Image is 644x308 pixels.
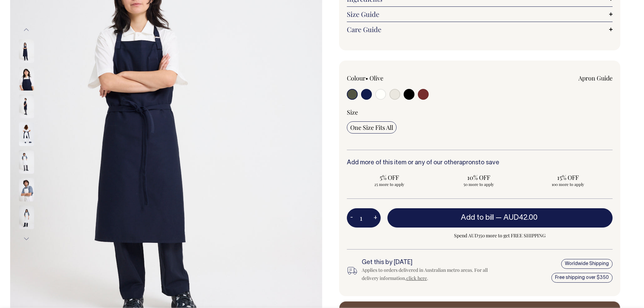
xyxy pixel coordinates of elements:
input: 15% OFF 100 more to apply [525,171,611,189]
button: - [347,211,356,225]
img: dark-navy [19,95,34,118]
a: click here [406,275,427,281]
a: Size Guide [347,10,613,18]
span: 10% OFF [439,173,518,182]
span: 100 more to apply [529,182,607,187]
label: Olive [369,74,383,82]
input: One Size Fits All [347,121,397,134]
a: Apron Guide [578,74,613,82]
img: off-white [19,178,34,202]
span: — [496,214,539,221]
span: One Size Fits All [350,123,393,132]
h6: Get this by [DATE] [362,259,492,266]
div: Applies to orders delivered in Australian metro areas. For all delivery information, . [362,266,492,282]
span: • [365,74,368,82]
span: Add to bill [461,214,494,221]
span: AUD42.00 [503,214,538,221]
span: Spend AUD350 more to get FREE SHIPPING [387,232,613,240]
span: 5% OFF [350,173,429,182]
a: Care Guide [347,25,613,33]
input: 10% OFF 50 more to apply [436,171,521,189]
span: 50 more to apply [439,182,518,187]
img: dark-navy [19,67,34,91]
img: dark-navy [19,39,34,63]
h6: Add more of this item or any of our other to save [347,160,613,166]
button: + [370,211,381,225]
input: 5% OFF 25 more to apply [347,171,432,189]
span: 15% OFF [529,173,607,182]
button: Add to bill —AUD42.00 [387,208,613,227]
button: Previous [21,22,31,37]
img: off-white [19,206,34,229]
span: 25 more to apply [350,182,429,187]
div: Size [347,108,613,116]
img: off-white [19,150,34,174]
button: Next [21,231,31,246]
a: aprons [459,160,478,166]
div: Colour [347,74,453,82]
img: dark-navy [19,122,34,146]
